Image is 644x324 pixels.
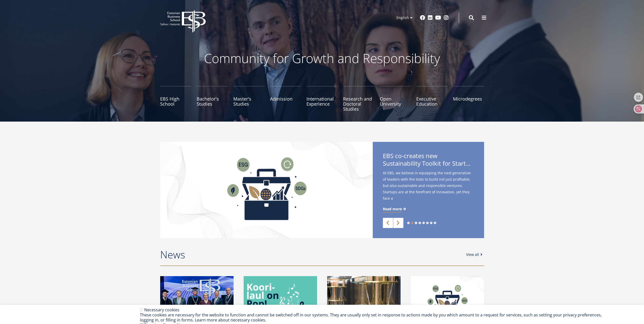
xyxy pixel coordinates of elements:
[426,222,429,224] a: 6
[233,86,264,111] a: Master's Studies
[416,86,447,111] a: Executive Education
[140,312,604,322] div: These cookies are necessary for the website to function and cannot be switched off in our systems...
[160,248,461,261] h2: News
[453,86,484,111] a: Microdegrees
[419,222,421,224] a: 4
[144,307,179,313] label: Necessary cookies
[435,15,441,20] a: Youtube
[197,86,228,111] a: Bachelor's Studies
[428,15,433,20] a: Linkedin
[270,86,301,111] a: Admission
[380,86,411,111] a: Open University
[415,222,417,224] a: 3
[383,160,474,167] span: Sustainability Toolkit for Startups
[160,142,373,238] img: Startup toolkit image
[383,206,407,212] a: Read more
[306,86,338,111] a: International Experience
[407,222,410,224] a: 1
[430,222,432,224] a: 7
[160,86,191,111] a: EBS High School
[383,152,474,169] span: EBS co-creates new
[188,51,456,66] p: Community for Growth and Responsibility
[393,218,403,228] a: Next
[444,15,449,20] a: Instagram
[383,170,474,209] span: At EBS, we believe in equipping the next generation of leaders with the tools to build not just p...
[434,222,436,224] a: 8
[383,206,402,212] span: Read more
[420,15,425,20] a: Facebook
[422,222,425,224] a: 5
[411,222,413,224] a: 2
[466,252,484,257] a: View all
[343,86,374,111] a: Research and Doctoral Studies
[383,218,393,228] a: Previous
